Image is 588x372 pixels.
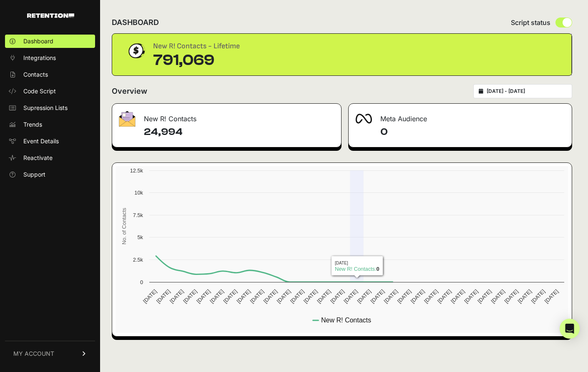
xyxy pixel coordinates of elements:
span: Event Details [23,137,59,145]
text: No. of Contacts [121,208,127,245]
a: Event Details [5,135,95,148]
text: [DATE] [182,288,198,305]
span: Support [23,170,45,179]
text: [DATE] [530,288,546,305]
span: Supression Lists [23,104,68,112]
h4: 0 [380,125,565,139]
text: 5k [137,234,143,240]
text: [DATE] [410,288,426,305]
text: [DATE] [195,288,211,305]
span: Code Script [23,87,56,95]
span: Script status [511,17,550,27]
text: 2.5k [133,257,143,263]
div: New R! Contacts [112,104,341,129]
text: [DATE] [450,288,466,305]
text: [DATE] [276,288,292,305]
div: Open Intercom Messenger [560,319,580,339]
text: [DATE] [476,288,493,305]
img: dollar-coin-05c43ed7efb7bc0c12610022525b4bbbb207c7efeef5aecc26f025e68dcafac9.png [126,40,146,61]
div: 791,069 [153,52,240,69]
text: [DATE] [236,288,252,305]
a: Support [5,168,95,181]
h4: 24,994 [144,125,334,139]
span: Contacts [23,70,48,79]
span: Reactivate [23,154,53,162]
text: [DATE] [356,288,372,305]
text: [DATE] [262,288,279,305]
h2: Overview [112,85,147,97]
text: [DATE] [463,288,479,305]
a: Contacts [5,68,95,81]
span: MY ACCOUNT [13,350,54,358]
div: Meta Audience [349,104,572,129]
span: Dashboard [23,37,53,45]
text: 7.5k [133,212,143,218]
text: [DATE] [369,288,386,305]
a: Integrations [5,51,95,65]
text: New R! Contacts [321,317,371,324]
text: [DATE] [249,288,265,305]
text: 0 [140,279,143,285]
text: [DATE] [436,288,452,305]
a: Supression Lists [5,101,95,115]
a: Code Script [5,85,95,98]
text: [DATE] [168,288,185,305]
div: New R! Contacts - Lifetime [153,40,240,52]
text: [DATE] [209,288,225,305]
img: fa-envelope-19ae18322b30453b285274b1b8af3d052b27d846a4fbe8435d1a52b978f639a2.png [119,111,136,127]
text: [DATE] [155,288,171,305]
text: [DATE] [543,288,560,305]
text: [DATE] [503,288,520,305]
a: Reactivate [5,151,95,165]
text: [DATE] [302,288,319,305]
span: Integrations [23,54,56,62]
text: [DATE] [222,288,238,305]
span: Trends [23,120,42,129]
text: [DATE] [396,288,412,305]
img: fa-meta-2f981b61bb99beabf952f7030308934f19ce035c18b003e963880cc3fabeebb7.png [355,114,372,124]
text: [DATE] [423,288,439,305]
text: [DATE] [383,288,399,305]
img: Retention.com [27,13,74,18]
text: [DATE] [342,288,359,305]
text: [DATE] [329,288,345,305]
text: [DATE] [289,288,305,305]
a: MY ACCOUNT [5,341,95,366]
a: Dashboard [5,35,95,48]
text: [DATE] [517,288,533,305]
text: [DATE] [142,288,158,305]
a: Trends [5,118,95,131]
text: [DATE] [316,288,332,305]
text: [DATE] [490,288,506,305]
h2: DASHBOARD [112,17,159,28]
text: 10k [134,190,143,196]
text: 12.5k [130,167,143,174]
